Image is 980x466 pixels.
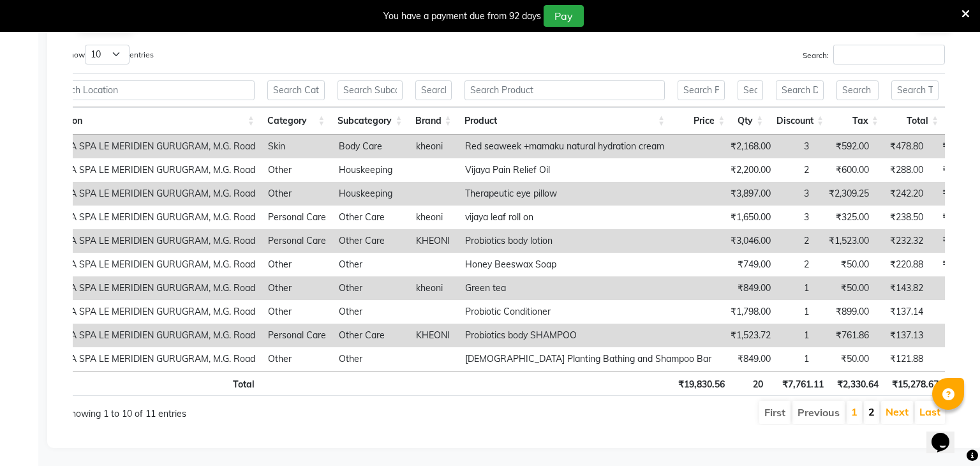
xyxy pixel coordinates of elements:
input: Search Total [891,80,939,100]
td: Other [332,347,410,371]
td: Houskeeping [332,158,410,182]
td: ZIVAYA SPA LE MERIDIEN GURUGRAM, M.G. Road [40,253,262,276]
td: Green tea [459,276,718,300]
td: vijaya leaf roll on [459,206,718,229]
td: 2 [777,158,815,182]
select: Showentries [85,45,130,64]
td: Probiotic Conditioner [459,300,718,324]
th: Location: activate to sort column ascending [40,107,261,135]
td: Other Care [332,324,410,347]
td: ₹600.00 [815,158,875,182]
td: Other [262,300,332,324]
label: Search: [803,45,945,64]
a: Last [919,405,940,418]
td: ₹238.50 [875,206,930,229]
th: Price: activate to sort column ascending [671,107,731,135]
th: 20 [731,371,769,396]
td: ₹50.00 [815,347,875,371]
th: Discount: activate to sort column ascending [769,107,830,135]
td: ₹143.82 [875,276,930,300]
th: Category: activate to sort column ascending [261,107,331,135]
td: ₹50.00 [815,253,875,276]
td: ZIVAYA SPA LE MERIDIEN GURUGRAM, M.G. Road [40,182,262,206]
button: Pay [544,5,584,27]
td: Other [262,276,332,300]
input: Search Location [46,80,255,100]
td: ZIVAYA SPA LE MERIDIEN GURUGRAM, M.G. Road [40,229,262,253]
th: Product: activate to sort column ascending [458,107,672,135]
td: kheoni [410,276,459,300]
td: Probiotics body SHAMPOO [459,324,718,347]
td: KHEONI [410,229,459,253]
th: Total [40,371,261,396]
td: Honey Beeswax Soap [459,253,718,276]
td: ₹1,523.72 [718,324,777,347]
td: [DEMOGRAPHIC_DATA] Planting Bathing and Shampoo Bar [459,347,718,371]
th: ₹2,330.64 [830,371,885,396]
td: ₹899.00 [815,300,875,324]
th: ₹19,830.56 [671,371,731,396]
th: Brand: activate to sort column ascending [409,107,458,135]
td: ZIVAYA SPA LE MERIDIEN GURUGRAM, M.G. Road [40,206,262,229]
td: 2 [777,253,815,276]
td: ZIVAYA SPA LE MERIDIEN GURUGRAM, M.G. Road [40,135,262,158]
a: 2 [868,405,875,418]
td: ₹2,200.00 [718,158,777,182]
td: Vijaya Pain Relief Oil [459,158,718,182]
td: 3 [777,182,815,206]
a: 1 [851,405,857,418]
td: ZIVAYA SPA LE MERIDIEN GURUGRAM, M.G. Road [40,276,262,300]
input: Search Qty [738,80,763,100]
td: 3 [777,135,815,158]
td: ₹137.13 [875,324,930,347]
input: Search: [833,45,945,64]
td: 3 [777,206,815,229]
td: Other [262,182,332,206]
th: Tax: activate to sort column ascending [830,107,885,135]
td: 1 [777,276,815,300]
td: kheoni [410,206,459,229]
td: 1 [777,300,815,324]
td: ZIVAYA SPA LE MERIDIEN GURUGRAM, M.G. Road [40,324,262,347]
th: Total: activate to sort column ascending [885,107,945,135]
td: Other [262,158,332,182]
td: ₹220.88 [875,253,930,276]
td: Red seaweek +mamaku natural hydration cream [459,135,718,158]
td: ZIVAYA SPA LE MERIDIEN GURUGRAM, M.G. Road [40,300,262,324]
td: ₹325.00 [815,206,875,229]
td: ₹242.20 [875,182,930,206]
td: Other [262,347,332,371]
input: Search Tax [836,80,879,100]
input: Search Brand [415,80,452,100]
td: ₹288.00 [875,158,930,182]
th: ₹15,278.67 [885,371,945,396]
td: ZIVAYA SPA LE MERIDIEN GURUGRAM, M.G. Road [40,347,262,371]
td: ₹137.14 [875,300,930,324]
td: 2 [777,229,815,253]
td: Personal Care [262,324,332,347]
th: Subcategory: activate to sort column ascending [331,107,408,135]
input: Search Subcategory [338,80,402,100]
label: Show entries [65,45,154,64]
td: Houskeeping [332,182,410,206]
td: ₹478.80 [875,135,930,158]
td: ₹1,798.00 [718,300,777,324]
input: Search Discount [776,80,824,100]
td: Other Care [332,229,410,253]
td: ₹749.00 [718,253,777,276]
td: ₹592.00 [815,135,875,158]
td: Other [332,300,410,324]
td: Other [262,253,332,276]
div: Showing 1 to 10 of 11 entries [65,400,420,421]
td: ₹2,168.00 [718,135,777,158]
td: ₹761.86 [815,324,875,347]
td: 1 [777,347,815,371]
td: 1 [777,324,815,347]
td: ₹1,523.00 [815,229,875,253]
input: Search Product [464,80,665,100]
td: Body Care [332,135,410,158]
th: ₹7,761.11 [769,371,830,396]
th: Qty: activate to sort column ascending [731,107,769,135]
td: Personal Care [262,229,332,253]
td: ₹121.88 [875,347,930,371]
